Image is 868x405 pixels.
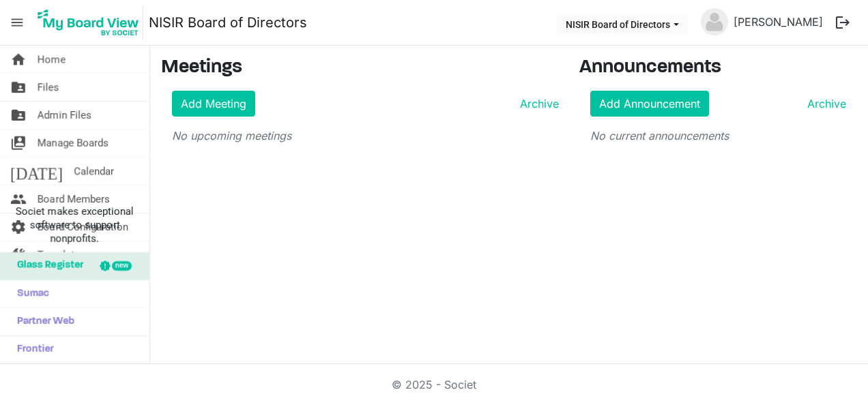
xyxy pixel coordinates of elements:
[33,5,143,40] img: My Board View Logo
[590,127,847,144] p: No current announcements
[172,91,255,117] a: Add Meeting
[33,5,149,40] a: My Board View Logo
[10,46,27,73] span: home
[590,91,709,117] a: Add Announcement
[38,102,91,129] span: Admin Files
[392,378,476,391] a: © 2025 - Societ
[38,74,59,101] span: Files
[161,57,559,80] h3: Meetings
[579,57,858,80] h3: Announcements
[10,185,27,213] span: people
[74,157,114,185] span: Calendar
[10,280,49,307] span: Sumac
[10,252,83,280] span: Glass Register
[4,10,30,35] span: menu
[10,308,74,335] span: Partner Web
[10,102,27,129] span: folder_shared
[10,74,27,101] span: folder_shared
[38,46,66,73] span: Home
[828,8,857,37] button: logout
[149,9,307,36] a: NISIR Board of Directors
[10,130,27,157] span: switch_account
[6,205,143,245] span: Societ makes exceptional software to support nonprofits.
[802,95,846,112] a: Archive
[172,127,559,144] p: No upcoming meetings
[515,95,559,112] a: Archive
[728,8,828,35] a: [PERSON_NAME]
[701,8,728,35] img: no-profile-picture.svg
[38,130,108,157] span: Manage Boards
[10,157,63,185] span: [DATE]
[112,261,132,271] div: new
[557,14,688,33] button: NISIR Board of Directors dropdownbutton
[10,336,54,363] span: Frontier
[38,185,110,213] span: Board Members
